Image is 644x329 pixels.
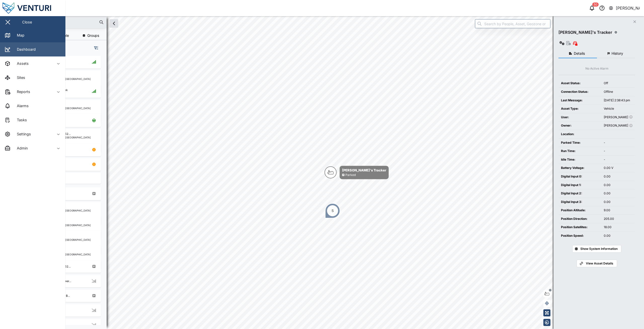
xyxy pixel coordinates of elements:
div: Position Speed: [561,233,599,238]
button: [PERSON_NAME] [609,5,640,12]
div: 0.00 [604,233,633,238]
div: [PERSON_NAME]'s Tracker [342,168,386,173]
div: Sites [13,75,25,80]
div: Position Altitude: [561,208,599,213]
div: Owner: [561,123,599,128]
div: Asset Status: [561,81,599,86]
div: [DATE] 2:38:43 pm [604,98,633,103]
div: Battery Voltage: [561,166,599,170]
div: 9.00 [604,208,633,213]
div: Admin [13,145,28,151]
div: No Active Alarm [585,66,609,71]
div: 0.00 [604,200,633,204]
div: 0.00 [604,183,633,188]
div: - [604,140,633,145]
div: Run Time: [561,149,599,154]
div: Digital Input 0: [561,174,599,179]
div: Digital Input 1: [561,183,599,188]
div: Parked [345,173,356,177]
span: Details [574,52,585,55]
div: 0.00 [604,191,633,196]
div: Map marker [325,203,340,218]
div: - [604,149,633,154]
div: Vehicle [604,106,633,111]
div: Digital Input 3: [561,200,599,204]
div: [PERSON_NAME] [604,115,633,120]
div: Position Satellites: [561,225,599,230]
div: 0.00 [604,174,633,179]
div: Map marker [325,166,389,179]
div: [PERSON_NAME] [616,5,640,11]
canvas: Map [16,16,644,329]
div: Map [13,33,24,38]
input: Search by People, Asset, Geozone or Place [475,19,550,28]
div: [PERSON_NAME] [604,123,633,128]
span: History [612,52,623,55]
div: 0.00 V [604,166,633,170]
button: Show System Information [572,245,621,253]
div: Idle Time: [561,157,599,162]
div: Asset Type: [561,106,599,111]
span: Show System Information [580,245,618,252]
div: Tasks [13,117,27,123]
div: Position Direction: [561,217,599,221]
div: 5 [332,208,334,214]
a: View Asset Details [577,260,617,267]
img: Main Logo [3,3,68,14]
div: Last Message: [561,98,599,103]
span: View Asset Details [586,260,613,267]
div: Digital Input 2: [561,191,599,196]
div: Parked Time: [561,140,599,145]
div: Off [604,81,633,86]
div: Reports [13,89,30,95]
div: User: [561,115,599,120]
div: Dashboard [13,47,36,52]
div: 18.00 [604,225,633,230]
div: Connection Status: [561,89,599,94]
div: - [604,157,633,162]
div: Offline [604,89,633,94]
span: Groups [87,34,99,37]
div: 205.00 [604,217,633,221]
div: Location: [561,132,599,137]
div: Alarms [13,103,29,109]
div: Settings [13,131,31,137]
div: Assets [13,61,29,66]
div: [PERSON_NAME]'s Tracker [558,29,612,36]
div: Close [22,19,32,25]
div: 50 [592,3,599,7]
